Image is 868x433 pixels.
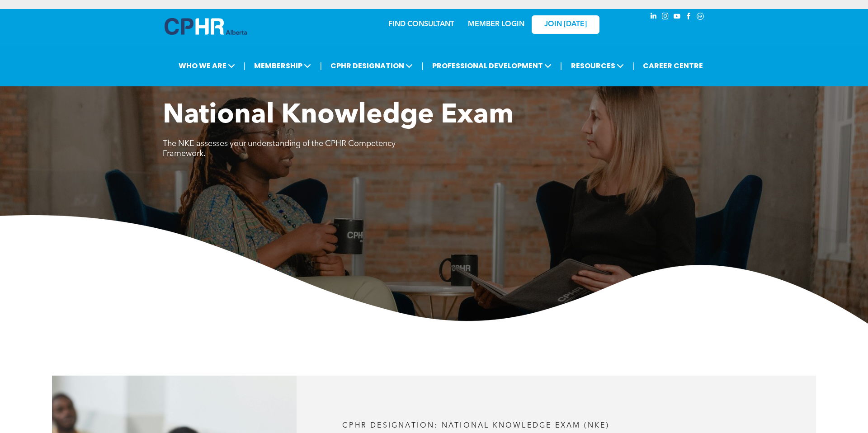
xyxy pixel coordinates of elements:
[421,56,424,75] li: |
[695,11,705,24] a: Social network
[560,56,562,75] li: |
[684,11,693,24] a: facebook
[176,57,238,74] span: WHO WE ARE
[165,18,247,35] img: A blue and white logo for cp alberta
[342,422,609,429] span: CPHR DESIGNATION: National Knowledge Exam (NKE)
[251,57,314,74] span: MEMBERSHIP
[660,11,670,24] a: instagram
[532,15,599,34] a: JOIN [DATE]
[320,56,322,75] li: |
[328,57,415,74] span: CPHR DESIGNATION
[388,21,454,28] a: FIND CONSULTANT
[568,57,627,74] span: RESOURCES
[648,11,658,24] a: linkedin
[544,20,587,29] span: JOIN [DATE]
[640,57,706,74] a: CAREER CENTRE
[429,57,554,74] span: PROFESSIONAL DEVELOPMENT
[632,56,635,75] li: |
[672,11,682,24] a: youtube
[163,102,514,129] span: National Knowledge Exam
[163,140,396,158] span: The NKE assesses your understanding of the CPHR Competency Framework.
[244,56,246,75] li: |
[468,21,524,28] a: MEMBER LOGIN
